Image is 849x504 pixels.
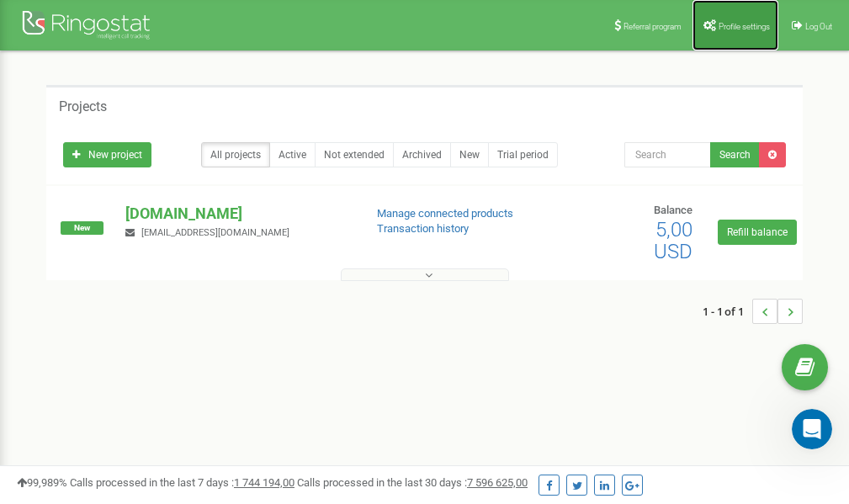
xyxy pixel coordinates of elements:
[393,142,451,167] a: Archived
[718,220,797,245] a: Refill balance
[654,204,692,216] span: Balance
[63,142,151,167] a: New project
[59,99,107,114] h5: Projects
[719,22,770,31] span: Profile settings
[703,299,752,324] span: 1 - 1 of 1
[315,142,394,167] a: Not extended
[623,22,682,31] span: Referral program
[624,142,711,167] input: Search
[201,142,270,167] a: All projects
[654,218,692,263] span: 5,00 USD
[141,227,289,238] span: [EMAIL_ADDRESS][DOMAIN_NAME]
[125,203,349,225] p: [DOMAIN_NAME]
[17,476,67,489] span: 99,989%
[792,409,832,449] iframe: Intercom live chat
[805,22,832,31] span: Log Out
[450,142,489,167] a: New
[377,222,469,235] a: Transaction history
[703,282,803,341] nav: ...
[467,476,528,489] u: 7 596 625,00
[710,142,760,167] button: Search
[377,207,513,220] a: Manage connected products
[297,476,528,489] span: Calls processed in the last 30 days :
[269,142,316,167] a: Active
[70,476,294,489] span: Calls processed in the last 7 days :
[234,476,294,489] u: 1 744 194,00
[61,221,103,235] span: New
[488,142,558,167] a: Trial period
